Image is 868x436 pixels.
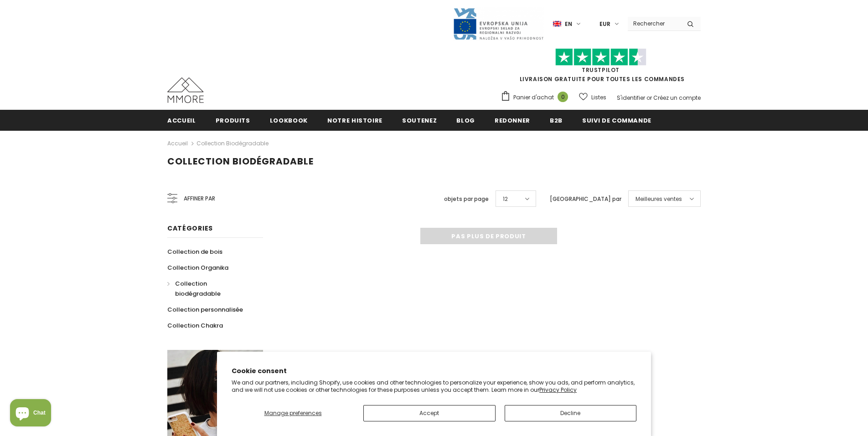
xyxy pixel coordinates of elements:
[501,91,573,104] a: Panier d'achat 0
[550,195,621,204] label: [GEOGRAPHIC_DATA] par
[599,20,610,29] span: EUR
[167,263,228,272] span: Collection Organika
[501,52,701,83] span: LIVRAISON GRATUITE POUR TOUTES LES COMMANDES
[646,94,652,102] span: or
[270,110,308,130] a: Lookbook
[167,276,253,302] a: Collection biodégradable
[558,92,568,102] span: 0
[579,89,606,105] a: Listes
[505,405,637,421] button: Decline
[402,116,437,125] span: soutenez
[216,110,250,130] a: Produits
[232,366,636,376] h2: Cookie consent
[327,116,382,125] span: Notre histoire
[175,279,221,298] span: Collection biodégradable
[7,399,54,429] inbox-online-store-chat: Shopify online store chat
[232,405,354,421] button: Manage preferences
[167,116,196,125] span: Accueil
[555,48,646,66] img: Faites confiance aux étoiles pilotes
[167,155,314,168] span: Collection biodégradable
[167,110,196,130] a: Accueil
[582,110,651,130] a: Suivi de commande
[167,318,223,333] a: Collection Chakra
[550,110,563,130] a: B2B
[184,194,215,204] span: Affiner par
[565,20,572,29] span: en
[635,195,682,204] span: Meilleures ventes
[513,93,554,102] span: Panier d'achat
[503,195,508,204] span: 12
[167,321,223,330] span: Collection Chakra
[456,110,475,130] a: Blog
[495,110,530,130] a: Redonner
[264,409,322,417] span: Manage preferences
[216,116,250,125] span: Produits
[196,139,269,147] a: Collection biodégradable
[582,116,651,125] span: Suivi de commande
[591,93,606,102] span: Listes
[167,302,243,318] a: Collection personnalisée
[402,110,437,130] a: soutenez
[167,247,222,256] span: Collection de bois
[495,116,530,125] span: Redonner
[453,20,544,27] a: Javni Razpis
[628,17,680,30] input: Search Site
[582,66,620,74] a: TrustPilot
[363,405,496,421] button: Accept
[453,7,544,41] img: Javni Razpis
[539,386,577,394] a: Privacy Policy
[653,94,701,102] a: Créez un compte
[270,116,308,125] span: Lookbook
[167,244,222,260] a: Collection de bois
[167,305,243,314] span: Collection personnalisée
[617,94,645,102] a: S'identifier
[232,379,636,393] p: We and our partners, including Shopify, use cookies and other technologies to personalize your ex...
[550,116,563,125] span: B2B
[553,20,561,28] img: i-lang-1.png
[167,260,228,276] a: Collection Organika
[167,138,188,149] a: Accueil
[456,116,475,125] span: Blog
[167,224,213,233] span: Catégories
[327,110,382,130] a: Notre histoire
[444,195,489,204] label: objets par page
[167,77,204,103] img: Cas MMORE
